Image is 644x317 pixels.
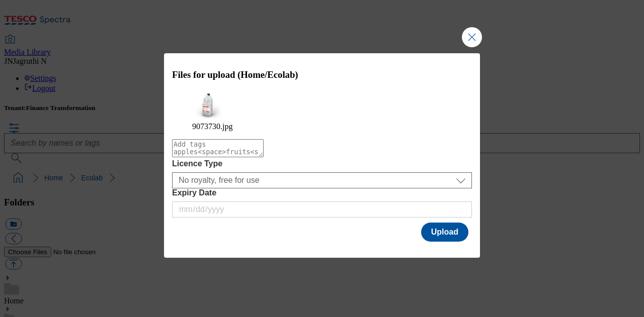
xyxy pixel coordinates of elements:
button: Close Modal [462,27,482,47]
img: preview [192,90,222,120]
div: Modal [164,53,480,258]
h3: Files for upload (Home/Ecolab) [172,69,472,80]
button: Upload [421,223,468,242]
label: Expiry Date [172,188,472,197]
figcaption: 9073730.jpg [192,122,452,131]
label: Licence Type [172,159,472,168]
